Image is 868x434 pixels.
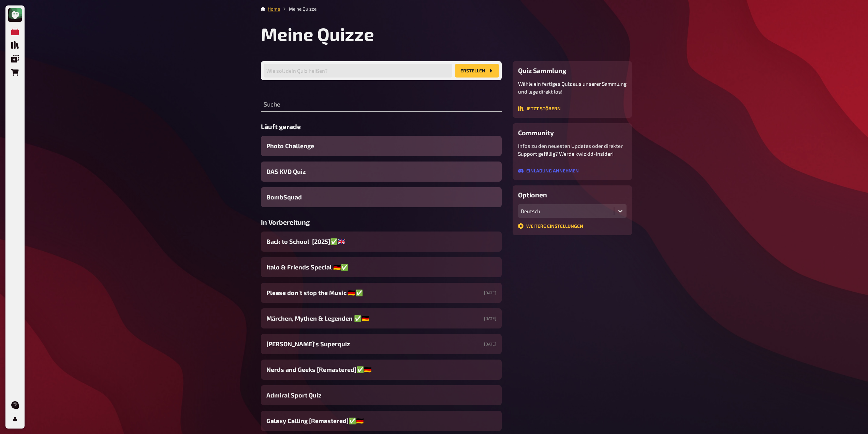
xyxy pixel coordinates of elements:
button: Weitere Einstellungen [518,223,583,229]
small: [DATE] [484,341,496,347]
a: Galaxy Calling [Remastered]✅​🇩🇪 [261,411,502,431]
a: Photo Challenge [261,136,502,156]
span: Märchen, Mythen & Legenden ✅​🇩🇪 [266,314,369,323]
span: Back to School [2025]✅​🇬🇧​ [266,237,345,246]
span: Galaxy Calling [Remastered]✅​🇩🇪 [266,416,364,425]
h3: Optionen [518,191,627,199]
a: Märchen, Mythen & Legenden ✅​🇩🇪[DATE] [261,308,502,328]
li: Meine Quizze [280,5,317,12]
span: DAS KVD Quiz [266,167,306,176]
h3: Community [518,129,627,137]
small: [DATE] [484,290,496,296]
span: [PERSON_NAME]'s Superquiz [266,339,350,349]
button: Erstellen [455,64,499,78]
a: Italo & Friends Special 🇩🇪✅ [261,257,502,277]
h3: Quiz Sammlung [518,67,627,74]
a: Jetzt stöbern [518,106,561,112]
p: Wähle ein fertiges Quiz aus unserer Sammlung und lege direkt los! [518,80,627,95]
small: [DATE] [484,316,496,321]
h1: Meine Quizze [261,23,632,45]
li: Home [268,5,280,12]
h3: In Vorbereitung [261,218,502,226]
a: BombSquad [261,187,502,207]
h3: Läuft gerade [261,123,502,130]
span: Please don't stop the Music 🇩🇪✅ [266,288,363,297]
input: Wie soll dein Quiz heißen? [264,64,452,78]
div: Deutsch [521,208,611,214]
a: Home [268,6,280,12]
p: Infos zu den neuesten Updates oder direkter Support gefällig? Werde kwizkid-Insider! [518,142,627,157]
a: Please don't stop the Music 🇩🇪✅[DATE] [261,283,502,303]
span: BombSquad [266,193,302,202]
button: Jetzt stöbern [518,106,561,111]
button: Einladung annehmen [518,168,579,173]
span: Admiral Sport Quiz [266,391,321,400]
a: Admiral Sport Quiz [261,385,502,405]
span: Nerds and Geeks [Remastered]✅​🇩🇪 [266,365,371,374]
a: Nerds and Geeks [Remastered]✅​🇩🇪 [261,360,502,380]
a: [PERSON_NAME]'s Superquiz[DATE] [261,334,502,354]
a: Back to School [2025]✅​🇬🇧​ [261,232,502,252]
a: Weitere Einstellungen [518,224,583,230]
input: Suche [261,98,502,112]
span: Italo & Friends Special 🇩🇪✅ [266,263,348,272]
a: DAS KVD Quiz [261,162,502,182]
span: Photo Challenge [266,141,314,151]
a: Einladung annehmen [518,168,579,174]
